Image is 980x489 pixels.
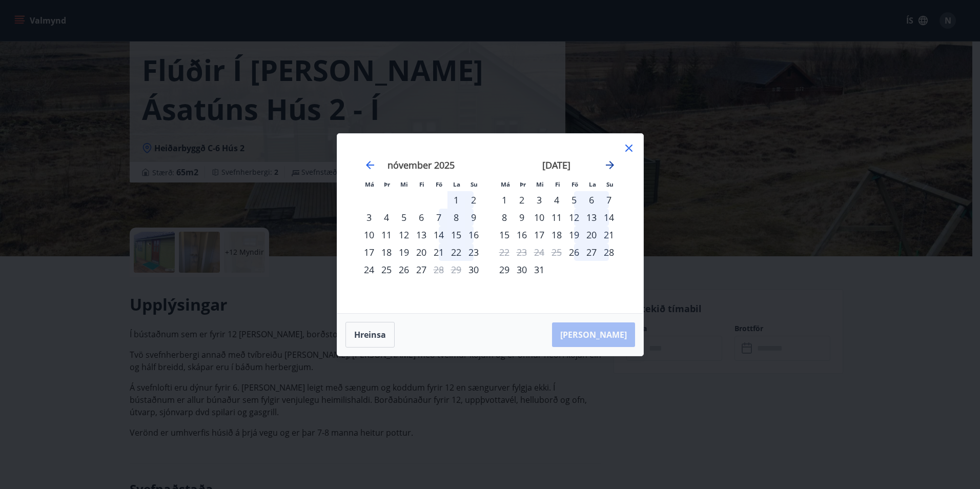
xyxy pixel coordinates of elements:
[496,209,513,226] div: 8
[430,261,447,278] td: Not available. föstudagur, 28. nóvember 2025
[600,191,618,209] div: 7
[447,191,465,209] div: 1
[447,226,465,243] td: Choose laugardagur, 15. nóvember 2025 as your check-in date. It’s available.
[604,159,616,171] div: Move forward to switch to the next month.
[430,209,447,226] td: Choose föstudagur, 7. nóvember 2025 as your check-in date. It’s available.
[378,209,395,226] td: Choose þriðjudagur, 4. nóvember 2025 as your check-in date. It’s available.
[378,226,395,243] td: Choose þriðjudagur, 11. nóvember 2025 as your check-in date. It’s available.
[530,261,548,278] div: 31
[548,209,565,226] td: Choose fimmtudagur, 11. desember 2025 as your check-in date. It’s available.
[360,226,378,243] td: Choose mánudagur, 10. nóvember 2025 as your check-in date. It’s available.
[496,191,513,209] div: 1
[536,180,544,188] small: Mi
[555,180,560,188] small: Fi
[583,209,600,226] td: Choose laugardagur, 13. desember 2025 as your check-in date. It’s available.
[565,243,583,261] div: Aðeins innritun í boði
[465,261,482,278] div: Aðeins innritun í boði
[413,261,430,278] div: 27
[496,191,513,209] td: Choose mánudagur, 1. desember 2025 as your check-in date. It’s available.
[360,243,378,261] td: Choose mánudagur, 17. nóvember 2025 as your check-in date. It’s available.
[465,209,482,226] div: 9
[496,261,513,278] td: Choose mánudagur, 29. desember 2025 as your check-in date. It’s available.
[583,243,600,261] td: Choose laugardagur, 27. desember 2025 as your check-in date. It’s available.
[583,191,600,209] td: Choose laugardagur, 6. desember 2025 as your check-in date. It’s available.
[530,209,548,226] div: 10
[350,146,631,301] div: Calendar
[530,261,548,278] td: Choose miðvikudagur, 31. desember 2025 as your check-in date. It’s available.
[600,191,618,209] td: Choose sunnudagur, 7. desember 2025 as your check-in date. It’s available.
[548,191,565,209] td: Choose fimmtudagur, 4. desember 2025 as your check-in date. It’s available.
[395,243,413,261] div: 19
[565,226,583,243] td: Choose föstudagur, 19. desember 2025 as your check-in date. It’s available.
[565,209,583,226] td: Choose föstudagur, 12. desember 2025 as your check-in date. It’s available.
[378,226,395,243] div: 11
[571,180,578,188] small: Fö
[360,226,378,243] div: 10
[600,226,618,243] td: Choose sunnudagur, 21. desember 2025 as your check-in date. It’s available.
[447,191,465,209] td: Choose laugardagur, 1. nóvember 2025 as your check-in date. It’s available.
[496,243,513,261] td: Not available. mánudagur, 22. desember 2025
[465,226,482,243] td: Choose sunnudagur, 16. nóvember 2025 as your check-in date. It’s available.
[345,322,395,348] button: Hreinsa
[565,191,583,209] div: 5
[530,191,548,209] div: 3
[387,159,455,171] strong: nóvember 2025
[395,261,413,278] div: 26
[447,226,465,243] div: 15
[583,191,600,209] div: 6
[465,209,482,226] td: Choose sunnudagur, 9. nóvember 2025 as your check-in date. It’s available.
[471,180,478,188] small: Su
[513,226,530,243] td: Choose þriðjudagur, 16. desember 2025 as your check-in date. It’s available.
[496,243,513,261] div: Aðeins útritun í boði
[600,226,618,243] div: 21
[496,261,513,278] div: 29
[378,243,395,261] td: Choose þriðjudagur, 18. nóvember 2025 as your check-in date. It’s available.
[360,209,378,226] td: Choose mánudagur, 3. nóvember 2025 as your check-in date. It’s available.
[520,180,526,188] small: Þr
[378,209,395,226] div: 4
[413,243,430,261] div: 20
[384,180,390,188] small: Þr
[395,243,413,261] td: Choose miðvikudagur, 19. nóvember 2025 as your check-in date. It’s available.
[548,243,565,261] td: Not available. fimmtudagur, 25. desember 2025
[413,243,430,261] td: Choose fimmtudagur, 20. nóvember 2025 as your check-in date. It’s available.
[378,243,395,261] div: 18
[453,180,460,188] small: La
[465,243,482,261] div: 23
[365,180,374,188] small: Má
[430,226,447,243] div: 14
[496,226,513,243] div: 15
[360,209,378,226] div: 3
[465,226,482,243] div: 16
[565,226,583,243] div: 19
[583,226,600,243] td: Choose laugardagur, 20. desember 2025 as your check-in date. It’s available.
[360,261,378,278] div: 24
[565,209,583,226] div: 12
[513,261,530,278] div: 30
[513,191,530,209] div: 2
[530,243,548,261] td: Not available. miðvikudagur, 24. desember 2025
[395,209,413,226] td: Choose miðvikudagur, 5. nóvember 2025 as your check-in date. It’s available.
[513,243,530,261] td: Not available. þriðjudagur, 23. desember 2025
[400,180,408,188] small: Mi
[413,226,430,243] div: 13
[606,180,614,188] small: Su
[430,243,447,261] td: Choose föstudagur, 21. nóvember 2025 as your check-in date. It’s available.
[565,191,583,209] td: Choose föstudagur, 5. desember 2025 as your check-in date. It’s available.
[465,261,482,278] td: Choose sunnudagur, 30. nóvember 2025 as your check-in date. It’s available.
[501,180,510,188] small: Má
[565,243,583,261] td: Choose föstudagur, 26. desember 2025 as your check-in date. It’s available.
[447,261,465,278] td: Not available. laugardagur, 29. nóvember 2025
[378,261,395,278] td: Choose þriðjudagur, 25. nóvember 2025 as your check-in date. It’s available.
[600,243,618,261] td: Choose sunnudagur, 28. desember 2025 as your check-in date. It’s available.
[465,191,482,209] div: 2
[583,209,600,226] div: 13
[513,209,530,226] div: 9
[360,243,378,261] div: 17
[548,209,565,226] div: 11
[548,226,565,243] div: 18
[542,159,570,171] strong: [DATE]
[583,243,600,261] div: 27
[419,180,424,188] small: Fi
[447,243,465,261] td: Choose laugardagur, 22. nóvember 2025 as your check-in date. It’s available.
